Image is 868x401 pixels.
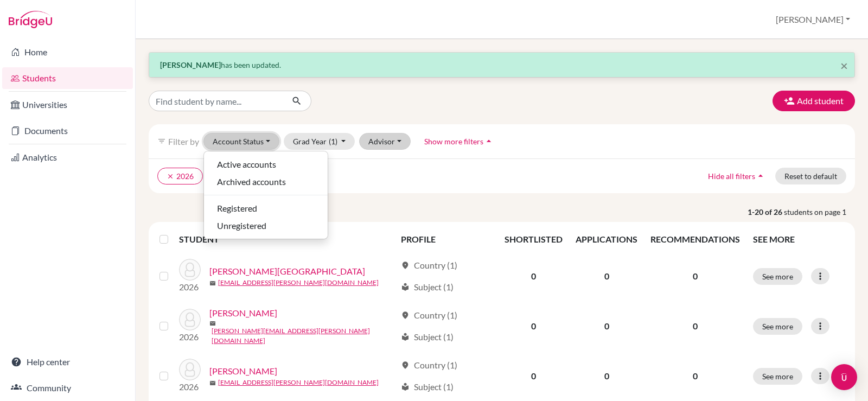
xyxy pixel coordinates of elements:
[569,252,644,300] td: 0
[498,226,569,252] th: SHORTLISTED
[401,283,410,291] span: local_library
[2,41,133,63] a: Home
[2,377,133,399] a: Community
[203,133,279,150] button: Account Status
[840,58,848,73] span: ×
[2,67,133,89] a: Students
[708,171,755,181] span: Hide all filters
[212,326,396,346] a: [PERSON_NAME][EMAIL_ADDRESS][PERSON_NAME][DOMAIN_NAME]
[203,151,328,239] div: Account Status
[773,91,855,111] button: Add student
[650,270,740,283] p: 0
[179,309,201,330] img: Christensen, Sophia
[753,268,802,285] button: See more
[329,137,337,146] span: (1)
[569,300,644,352] td: 0
[204,156,328,173] button: Active accounts
[157,137,166,145] i: filter_list
[401,330,454,343] div: Subject (1)
[179,380,201,393] p: 2026
[2,351,133,373] a: Help center
[2,94,133,116] a: Universities
[149,91,283,111] input: Find student by name...
[217,202,257,215] span: Registered
[179,226,394,252] th: STUDENT
[840,59,848,72] button: Close
[748,206,784,218] strong: 1-20 of 26
[394,226,498,252] th: PROFILE
[179,330,201,343] p: 2026
[498,252,569,300] td: 0
[179,281,201,294] p: 2026
[401,281,454,294] div: Subject (1)
[218,278,379,288] a: [EMAIL_ADDRESS][PERSON_NAME][DOMAIN_NAME]
[217,158,276,171] span: Active accounts
[179,359,201,380] img: Domingo, Mariz
[401,383,410,391] span: local_library
[168,136,199,147] span: Filter by
[483,136,494,147] i: arrow_drop_up
[401,259,457,272] div: Country (1)
[401,311,410,320] span: location_on
[217,175,286,188] span: Archived accounts
[424,137,483,146] span: Show more filters
[644,226,746,252] th: RECOMMENDATIONS
[217,219,266,232] span: Unregistered
[650,370,740,383] p: 0
[2,147,133,168] a: Analytics
[204,173,328,190] button: Archived accounts
[498,352,569,400] td: 0
[746,226,851,252] th: SEE MORE
[209,265,365,278] a: [PERSON_NAME][GEOGRAPHIC_DATA]
[9,11,52,28] img: Bridge-U
[209,280,216,287] span: mail
[401,359,457,372] div: Country (1)
[218,378,379,387] a: [EMAIL_ADDRESS][PERSON_NAME][DOMAIN_NAME]
[775,168,846,184] button: Reset to default
[160,60,221,69] strong: [PERSON_NAME]
[755,170,766,181] i: arrow_drop_up
[401,380,454,393] div: Subject (1)
[699,168,775,184] button: Hide all filtersarrow_drop_up
[157,168,203,184] button: clear2026
[831,364,857,390] div: Open Intercom Messenger
[359,133,411,150] button: Advisor
[401,261,410,270] span: location_on
[415,133,503,150] button: Show more filtersarrow_drop_up
[2,120,133,142] a: Documents
[753,318,802,335] button: See more
[179,259,201,281] img: Ayles, Austin
[569,352,644,400] td: 0
[650,320,740,333] p: 0
[569,226,644,252] th: APPLICATIONS
[401,333,410,341] span: local_library
[498,300,569,352] td: 0
[771,9,855,30] button: [PERSON_NAME]
[209,307,277,320] a: [PERSON_NAME]
[209,320,216,327] span: mail
[209,380,216,386] span: mail
[401,309,457,322] div: Country (1)
[401,361,410,370] span: location_on
[784,206,855,218] span: students on page 1
[753,368,802,385] button: See more
[167,173,174,180] i: clear
[204,217,328,234] button: Unregistered
[209,365,277,378] a: [PERSON_NAME]
[284,133,355,150] button: Grad Year(1)
[204,200,328,217] button: Registered
[160,59,844,71] p: has been updated.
